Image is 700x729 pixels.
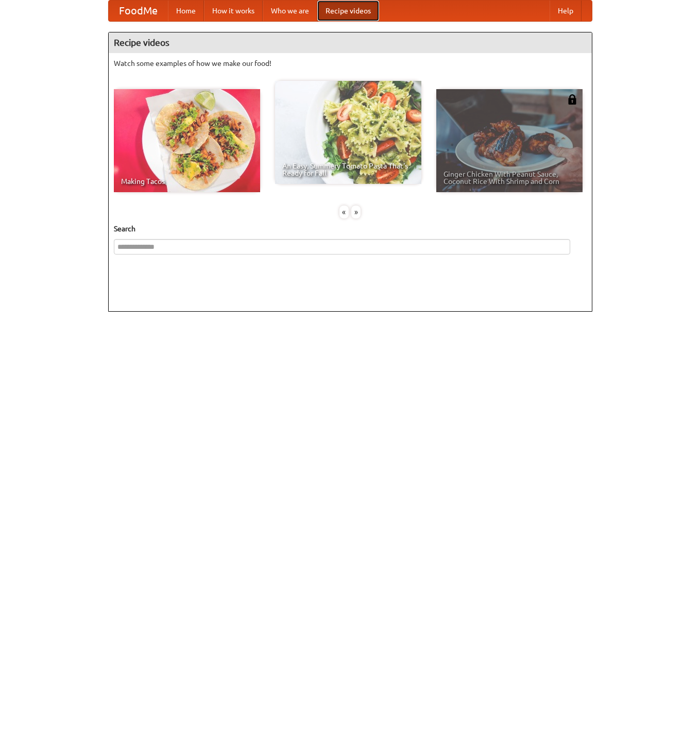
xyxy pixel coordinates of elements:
span: An Easy, Summery Tomato Pasta That's Ready for Fall [282,162,414,177]
h5: Search [114,224,587,234]
a: Recipe videos [317,1,379,21]
a: Help [550,1,582,21]
a: Home [168,1,204,21]
a: Who we are [263,1,317,21]
a: An Easy, Summery Tomato Pasta That's Ready for Fall [275,81,421,184]
div: « [339,206,349,218]
div: » [351,206,361,218]
img: 483408.png [567,94,577,105]
a: FoodMe [109,1,168,21]
a: How it works [204,1,263,21]
p: Watch some examples of how we make our food! [114,58,587,69]
h4: Recipe videos [109,32,592,53]
span: Making Tacos [121,178,253,185]
a: Making Tacos [114,89,260,192]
